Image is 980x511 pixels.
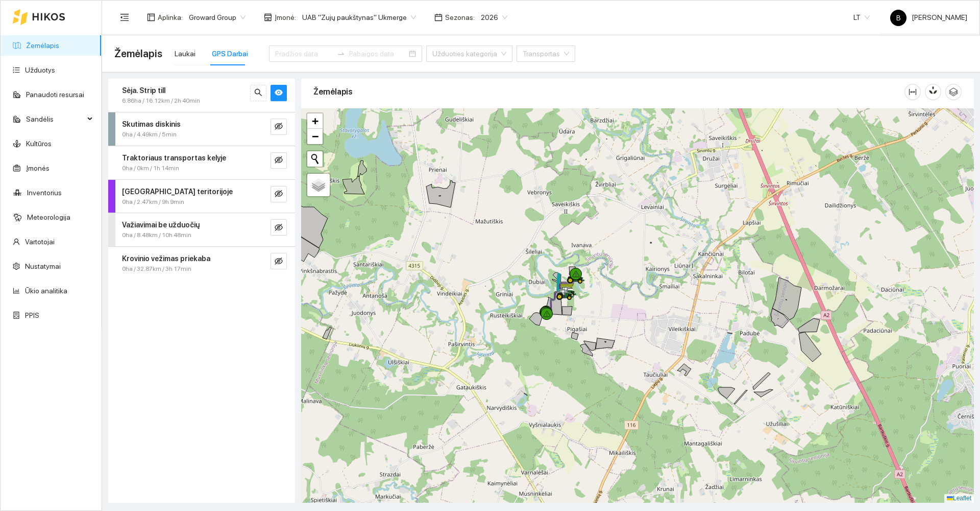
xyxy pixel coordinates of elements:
strong: Traktoriaus transportas kelyje [122,154,226,162]
div: Žemėlapis [313,77,904,106]
a: Meteorologija [27,213,70,221]
strong: Skutimas diskinis [122,120,181,128]
span: + [312,114,318,127]
span: 6.86ha / 16.12km / 2h 40min [122,96,200,106]
div: GPS Darbai [212,48,248,59]
button: eye-invisible [271,219,287,236]
a: Panaudoti resursai [26,90,84,99]
button: eye-invisible [271,152,287,169]
strong: Sėja. Strip till [122,86,165,95]
a: Įmonės [26,164,50,172]
span: eye-invisible [275,190,283,199]
strong: [GEOGRAPHIC_DATA] teritorijoje [122,188,233,196]
a: PPIS [25,311,39,319]
span: eye-invisible [275,156,283,166]
button: column-width [904,84,921,100]
span: 0ha / 32.87km / 3h 17min [122,264,191,274]
span: Sezonas : [445,12,475,23]
span: menu-fold [120,13,129,22]
span: 0ha / 4.49km / 5min [122,130,177,140]
a: Nustatymai [25,262,61,270]
button: Initiate a new search [307,151,323,167]
span: eye-invisible [275,257,283,267]
button: menu-fold [114,7,135,28]
div: Važiavimai be užduočių0ha / 8.48km / 10h 48mineye-invisible [108,213,295,246]
a: Inventorius [27,189,62,197]
span: − [312,130,318,143]
span: shop [264,13,272,21]
span: Aplinka : [158,12,183,23]
span: Groward Group [189,10,246,25]
div: Sėja. Strip till6.86ha / 16.12km / 2h 40minsearcheye [108,79,295,112]
span: LT [853,10,870,25]
a: Užduotys [25,66,55,74]
button: eye [271,85,287,101]
button: eye-invisible [271,253,287,269]
span: 2026 [481,10,507,25]
strong: Krovinio vežimas priekaba [122,254,210,263]
span: 0ha / 2.47km / 9h 9min [122,197,184,207]
span: B [896,10,901,26]
span: search [254,88,262,98]
div: Skutimas diskinis0ha / 4.49km / 5mineye-invisible [108,112,295,146]
span: swap-right [337,50,345,58]
div: Traktoriaus transportas kelyje0ha / 0km / 1h 14mineye-invisible [108,146,295,179]
span: Sandėlis [26,109,84,129]
span: 0ha / 8.48km / 10h 48min [122,230,191,240]
button: eye-invisible [271,186,287,202]
span: column-width [905,88,920,96]
span: [PERSON_NAME] [890,13,967,21]
span: UAB "Zujų paukštynas" Ukmerge [302,10,416,25]
a: Žemėlapis [26,41,59,50]
a: Kultūros [26,140,52,148]
span: Žemėlapis [114,45,162,62]
a: Layers [307,174,330,196]
a: Leaflet [947,495,971,502]
div: Laukai [175,48,195,59]
span: to [337,50,345,58]
a: Zoom in [307,113,323,129]
span: eye-invisible [275,223,283,233]
input: Pradžios data [275,48,333,59]
div: [GEOGRAPHIC_DATA] teritorijoje0ha / 2.47km / 9h 9mineye-invisible [108,180,295,213]
span: calendar [434,13,443,21]
a: Zoom out [307,129,323,144]
span: eye-invisible [275,122,283,132]
button: eye-invisible [271,119,287,135]
a: Vartotojai [25,238,55,246]
span: 0ha / 0km / 1h 14min [122,164,179,173]
button: search [250,85,266,101]
div: Krovinio vežimas priekaba0ha / 32.87km / 3h 17mineye-invisible [108,247,295,280]
a: Ūkio analitika [25,287,67,295]
input: Pabaigos data [349,48,407,59]
span: eye [275,88,283,98]
strong: Važiavimai be užduočių [122,221,200,229]
span: Įmonė : [275,12,296,23]
span: layout [147,13,155,21]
